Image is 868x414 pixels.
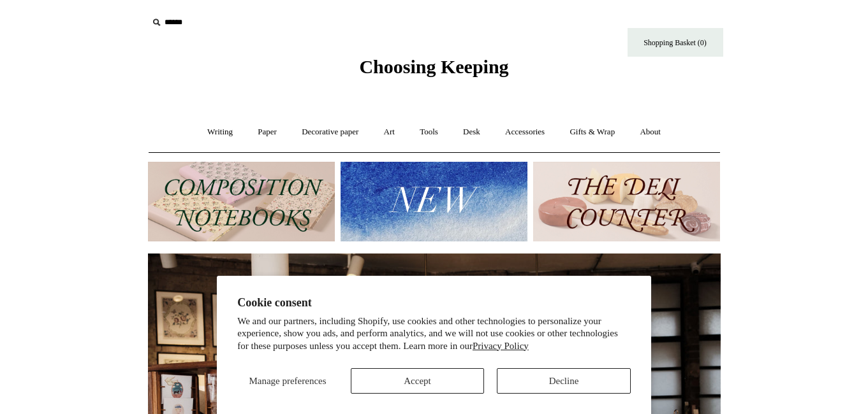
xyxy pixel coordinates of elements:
a: Privacy Policy [473,341,529,351]
a: Accessories [494,115,556,149]
p: We and our partners, including Shopify, use cookies and other technologies to personalize your ex... [237,315,631,353]
button: Decline [497,368,631,394]
a: Tools [408,115,450,149]
img: New.jpg__PID:f73bdf93-380a-4a35-bcfe-7823039498e1 [341,162,527,241]
a: Writing [196,115,244,149]
a: Shopping Basket (0) [628,28,723,57]
a: Decorative paper [290,115,370,149]
a: About [628,115,672,149]
a: Choosing Keeping [359,66,508,75]
h2: Cookie consent [237,296,631,310]
img: 202302 Composition ledgers.jpg__PID:69722ee6-fa44-49dd-a067-31375e5d54ec [148,162,335,241]
a: Art [372,115,406,149]
span: Manage preferences [249,376,326,386]
img: The Deli Counter [533,162,720,241]
button: Manage preferences [237,368,338,394]
span: Choosing Keeping [359,56,508,77]
a: Desk [452,115,492,149]
button: Accept [351,368,485,394]
a: Gifts & Wrap [558,115,626,149]
a: Paper [246,115,288,149]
